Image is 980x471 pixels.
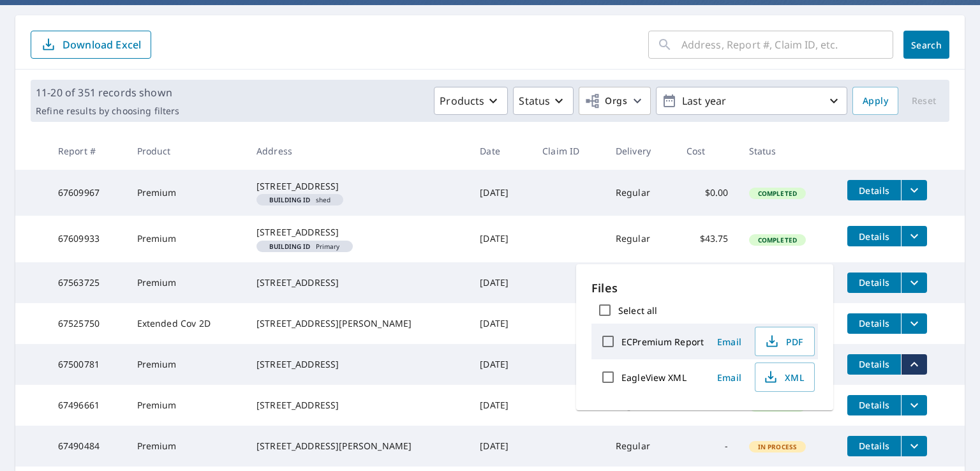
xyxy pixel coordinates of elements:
[470,216,532,262] td: [DATE]
[855,358,893,370] span: Details
[127,132,246,170] th: Product
[855,184,893,197] span: Details
[750,235,805,244] span: Completed
[621,371,687,384] label: EagleView XML
[755,363,815,392] button: XML
[256,399,459,412] div: [STREET_ADDRESS]
[36,105,179,117] p: Refine results by choosing filters
[676,132,739,170] th: Cost
[676,170,739,216] td: $0.00
[914,39,939,51] span: Search
[605,426,676,467] td: Regular
[48,216,127,262] td: 67609933
[677,90,826,112] p: Last year
[847,180,901,200] button: detailsBtn-67609967
[470,385,532,426] td: [DATE]
[470,170,532,216] td: [DATE]
[855,440,893,452] span: Details
[48,344,127,385] td: 67500781
[855,317,893,329] span: Details
[855,276,893,288] span: Details
[48,426,127,467] td: 67490484
[605,262,676,303] td: Regular
[256,180,459,193] div: [STREET_ADDRESS]
[48,303,127,344] td: 67525750
[750,442,805,451] span: In Process
[470,303,532,344] td: [DATE]
[755,327,815,356] button: PDF
[256,440,459,452] div: [STREET_ADDRESS][PERSON_NAME]
[48,385,127,426] td: 67496661
[709,332,750,352] button: Email
[470,262,532,303] td: [DATE]
[855,399,893,411] span: Details
[127,262,246,303] td: Premium
[513,87,574,115] button: Status
[127,344,246,385] td: Premium
[127,170,246,216] td: Premium
[269,197,311,203] em: Building ID
[750,189,805,198] span: Completed
[863,93,888,109] span: Apply
[901,313,927,334] button: filesDropdownBtn-67525750
[579,87,651,115] button: Orgs
[901,180,927,200] button: filesDropdownBtn-67609967
[901,354,927,375] button: filesDropdownBtn-67500781
[532,132,605,170] th: Claim ID
[605,170,676,216] td: Regular
[847,273,901,293] button: detailsBtn-67563725
[605,132,676,170] th: Delivery
[246,132,470,170] th: Address
[656,87,847,115] button: Last year
[618,304,657,317] label: Select all
[901,395,927,415] button: filesDropdownBtn-67496661
[434,87,508,115] button: Products
[262,197,338,203] span: shed
[847,313,901,334] button: detailsBtn-67525750
[127,385,246,426] td: Premium
[714,371,745,384] span: Email
[709,368,750,387] button: Email
[605,216,676,262] td: Regular
[676,216,739,262] td: $43.75
[621,336,704,348] label: ECPremium Report
[440,93,484,108] p: Products
[256,358,459,371] div: [STREET_ADDRESS]
[681,27,893,63] input: Address, Report #, Claim ID, etc.
[739,132,838,170] th: Status
[470,426,532,467] td: [DATE]
[48,262,127,303] td: 67563725
[31,31,151,59] button: Download Excel
[901,273,927,293] button: filesDropdownBtn-67563725
[852,87,898,115] button: Apply
[63,38,141,52] p: Download Excel
[584,93,627,109] span: Orgs
[470,132,532,170] th: Date
[763,370,804,385] span: XML
[855,230,893,243] span: Details
[36,85,179,100] p: 11-20 of 351 records shown
[847,226,901,246] button: detailsBtn-67609933
[48,132,127,170] th: Report #
[714,336,745,348] span: Email
[847,436,901,456] button: detailsBtn-67490484
[519,93,550,108] p: Status
[847,354,901,375] button: detailsBtn-67500781
[127,216,246,262] td: Premium
[262,243,348,250] span: Primary
[676,426,739,467] td: -
[256,317,459,330] div: [STREET_ADDRESS][PERSON_NAME]
[48,170,127,216] td: 67609967
[847,395,901,415] button: detailsBtn-67496661
[256,226,459,239] div: [STREET_ADDRESS]
[256,276,459,289] div: [STREET_ADDRESS]
[676,262,739,303] td: $43.75
[591,280,818,297] p: Files
[269,243,311,250] em: Building ID
[763,334,804,349] span: PDF
[127,426,246,467] td: Premium
[901,226,927,246] button: filesDropdownBtn-67609933
[470,344,532,385] td: [DATE]
[903,31,949,59] button: Search
[127,303,246,344] td: Extended Cov 2D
